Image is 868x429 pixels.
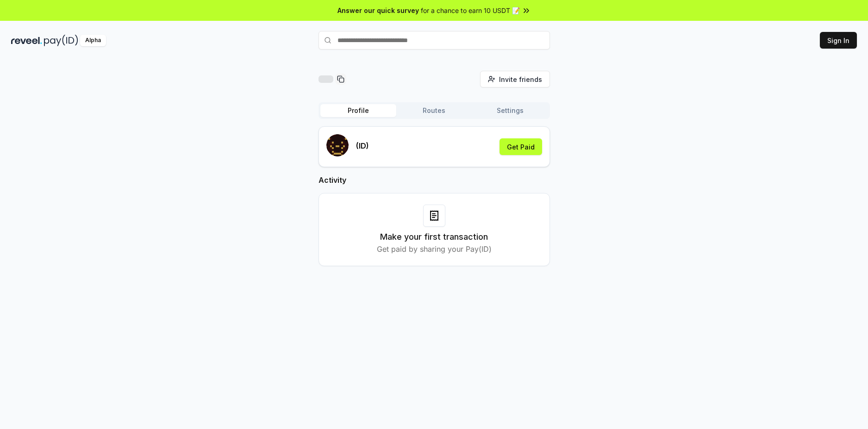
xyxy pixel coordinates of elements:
[337,6,419,15] span: Answer our quick survey
[396,104,472,117] button: Routes
[499,75,542,84] span: Invite friends
[421,6,520,15] span: for a chance to earn 10 USDT 📝
[80,35,106,46] div: Alpha
[380,230,488,243] h3: Make your first transaction
[377,243,492,255] p: Get paid by sharing your Pay(ID)
[44,35,78,46] img: pay_id
[320,104,396,117] button: Profile
[480,71,550,87] button: Invite friends
[11,35,42,46] img: reveel_dark
[820,32,857,49] button: Sign In
[500,138,542,155] button: Get Paid
[472,104,548,117] button: Settings
[318,174,550,186] h2: Activity
[356,140,369,151] p: (ID)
